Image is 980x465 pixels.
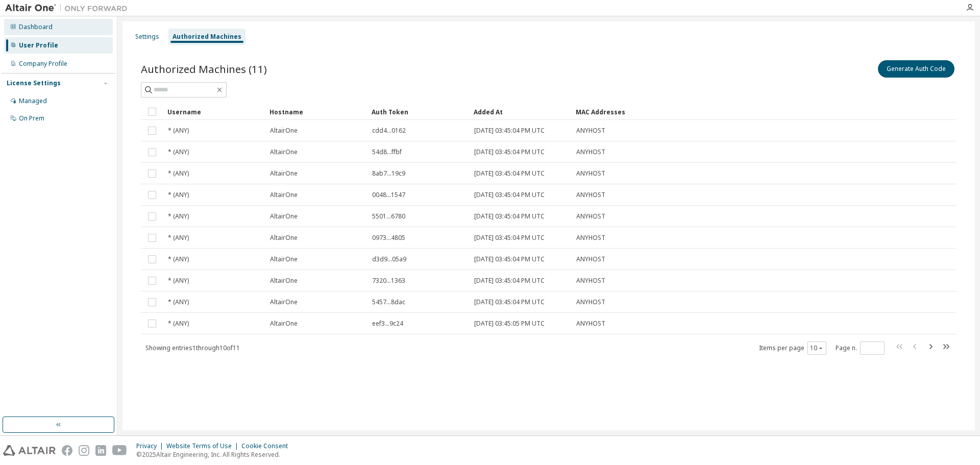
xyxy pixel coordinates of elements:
[474,191,545,199] span: [DATE] 03:45:04 PM UTC
[372,255,406,263] span: d3d9...05a9
[576,104,849,120] div: MAC Addresses
[173,33,241,41] div: Authorized Machines
[372,148,402,156] span: 54d8...ffbf
[168,255,189,263] span: * (ANY)
[576,127,605,135] span: ANYHOST
[270,255,298,263] span: AltairOne
[576,277,605,285] span: ANYHOST
[372,127,406,135] span: cdd4...0162
[168,277,189,285] span: * (ANY)
[576,320,605,328] span: ANYHOST
[136,450,294,459] p: © 2025 Altair Engineering, Inc. All Rights Reserved.
[474,148,545,156] span: [DATE] 03:45:04 PM UTC
[576,148,605,156] span: ANYHOST
[270,169,298,178] span: AltairOne
[19,41,58,50] div: User Profile
[269,104,363,120] div: Hostname
[112,445,127,456] img: youtube.svg
[168,298,189,306] span: * (ANY)
[474,234,545,242] span: [DATE] 03:45:04 PM UTC
[372,277,405,285] span: 7320...1363
[474,127,545,135] span: [DATE] 03:45:04 PM UTC
[5,3,133,13] img: Altair One
[19,114,44,123] div: On Prem
[166,442,241,450] div: Website Terms of Use
[19,23,53,31] div: Dashboard
[810,344,824,352] button: 10
[62,445,72,456] img: facebook.svg
[576,234,605,242] span: ANYHOST
[19,60,67,68] div: Company Profile
[167,104,261,120] div: Username
[474,320,545,328] span: [DATE] 03:45:05 PM UTC
[3,445,56,456] img: altair_logo.svg
[576,169,605,178] span: ANYHOST
[136,442,166,450] div: Privacy
[270,320,298,328] span: AltairOne
[474,277,545,285] span: [DATE] 03:45:04 PM UTC
[474,255,545,263] span: [DATE] 03:45:04 PM UTC
[372,104,465,120] div: Auth Token
[372,169,405,178] span: 8ab7...19c9
[79,445,89,456] img: instagram.svg
[576,191,605,199] span: ANYHOST
[95,445,106,456] img: linkedin.svg
[241,442,294,450] div: Cookie Consent
[372,234,405,242] span: 0973...4805
[372,212,405,221] span: 5501...6780
[576,212,605,221] span: ANYHOST
[168,169,189,178] span: * (ANY)
[759,341,826,355] span: Items per page
[145,344,240,352] span: Showing entries 1 through 10 of 11
[474,169,545,178] span: [DATE] 03:45:04 PM UTC
[168,234,189,242] span: * (ANY)
[135,33,159,41] div: Settings
[372,320,403,328] span: eef3...9c24
[372,298,405,306] span: 5457...8dac
[270,212,298,221] span: AltairOne
[270,234,298,242] span: AltairOne
[141,62,267,76] span: Authorized Machines (11)
[270,298,298,306] span: AltairOne
[474,298,545,306] span: [DATE] 03:45:04 PM UTC
[168,191,189,199] span: * (ANY)
[168,212,189,221] span: * (ANY)
[168,148,189,156] span: * (ANY)
[270,127,298,135] span: AltairOne
[270,277,298,285] span: AltairOne
[836,341,885,355] span: Page n.
[878,60,954,78] button: Generate Auth Code
[270,148,298,156] span: AltairOne
[270,191,298,199] span: AltairOne
[576,298,605,306] span: ANYHOST
[19,97,47,105] div: Managed
[372,191,405,199] span: 0048...1547
[7,79,61,87] div: License Settings
[474,104,568,120] div: Added At
[474,212,545,221] span: [DATE] 03:45:04 PM UTC
[168,127,189,135] span: * (ANY)
[168,320,189,328] span: * (ANY)
[576,255,605,263] span: ANYHOST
